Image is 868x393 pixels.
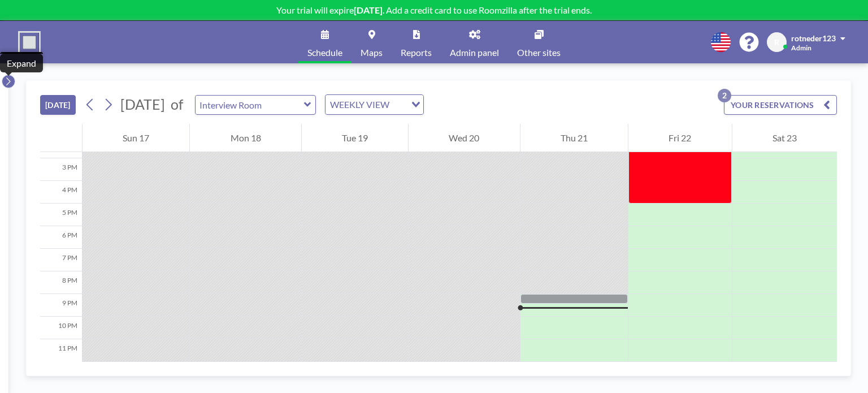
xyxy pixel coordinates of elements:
div: Wed 20 [409,124,519,152]
div: 8 PM [40,271,82,294]
a: Reports [392,21,441,63]
div: 10 PM [40,317,82,339]
div: 11 PM [40,339,82,362]
div: Mon 18 [190,124,301,152]
b: [DATE] [354,5,383,15]
div: Tue 19 [302,124,408,152]
img: organization-logo [18,31,41,54]
div: 5 PM [40,204,82,226]
div: 6 PM [40,226,82,249]
span: Schedule [307,48,342,57]
div: 7 PM [40,249,82,271]
p: 2 [718,89,731,102]
span: of [171,96,183,113]
div: Search for option [325,95,423,114]
span: Maps [361,48,383,57]
a: Other sites [508,21,570,63]
span: Other sites [517,48,561,57]
button: [DATE] [40,95,76,115]
div: Sun 17 [83,124,189,152]
input: Interview Room [196,96,304,114]
div: 3 PM [40,158,82,181]
a: Admin panel [441,21,508,63]
a: Schedule [298,21,351,63]
span: R [774,37,779,47]
span: Reports [401,48,432,57]
div: Fri 22 [628,124,731,152]
span: rotneder123 [791,33,836,43]
div: Thu 21 [520,124,628,152]
a: Maps [351,21,392,63]
input: Search for option [393,97,405,112]
div: 4 PM [40,181,82,204]
span: WEEKLY VIEW [328,97,392,112]
div: Sat 23 [732,124,837,152]
span: Admin panel [450,48,499,57]
div: Expand [7,58,36,69]
div: 9 PM [40,294,82,317]
span: Admin [791,44,811,52]
span: [DATE] [120,96,165,113]
button: YOUR RESERVATIONS2 [724,95,837,115]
